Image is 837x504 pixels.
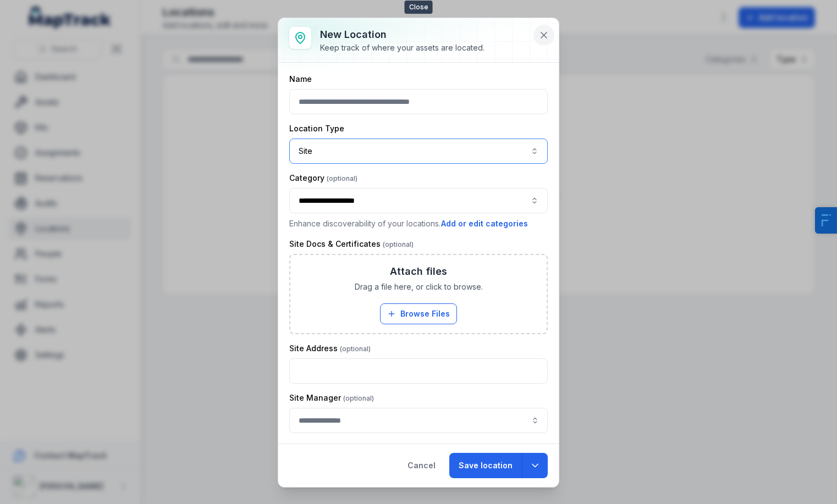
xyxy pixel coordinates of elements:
div: Keep track of where your assets are located. [320,42,484,53]
label: Site Pictures [289,442,371,453]
label: Category [289,173,357,184]
button: Cancel [398,453,445,478]
p: Enhance discoverability of your locations. [289,218,548,230]
label: Site Docs & Certificates [289,239,414,250]
button: Save location [449,453,522,478]
h3: Attach files [390,264,447,279]
input: location-add:cf[c438b2dc-02f0-432f-986e-4373bf59089e]-label [289,408,548,433]
span: Close [405,1,433,14]
button: Add or edit categories [440,218,528,230]
h3: New location [320,27,484,42]
button: Site [289,139,548,164]
button: Browse Files [380,303,457,324]
label: Site Manager [289,392,374,403]
label: Location Type [289,123,344,134]
label: Site Address [289,343,371,354]
label: Name [289,74,312,85]
span: Drag a file here, or click to browse. [355,281,483,292]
